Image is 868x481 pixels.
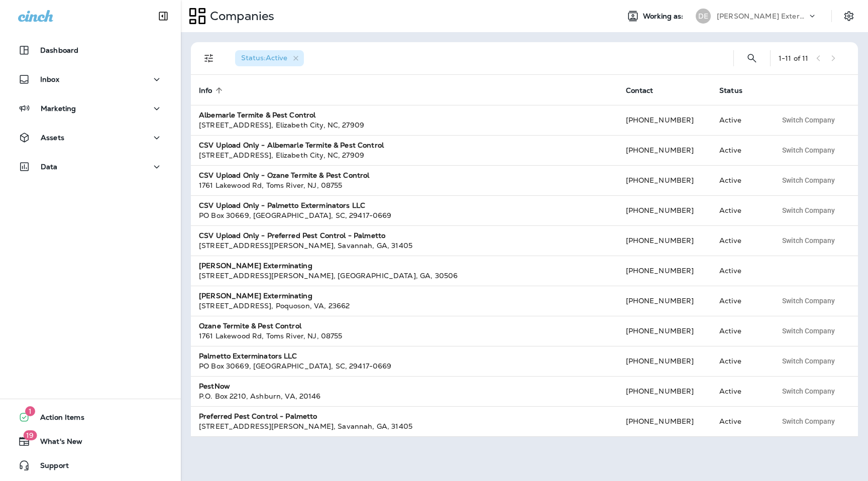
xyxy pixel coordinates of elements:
[777,173,840,188] button: Switch Company
[30,413,84,425] span: Action Items
[711,135,769,165] td: Active
[206,9,274,24] p: Companies
[199,201,365,210] strong: CSV Upload Only - Palmetto Exterminators LLC
[626,86,654,95] span: Contact
[618,195,712,225] td: [PHONE_NUMBER]
[199,120,610,130] div: [STREET_ADDRESS] , Elizabeth City , NC , 27909
[711,195,769,225] td: Active
[777,414,840,429] button: Switch Company
[199,240,610,251] div: [STREET_ADDRESS][PERSON_NAME] , Savannah , GA , 31405
[782,327,835,334] span: Switch Company
[10,69,171,89] button: Inbox
[696,9,711,24] div: DE
[777,233,840,248] button: Switch Company
[10,407,171,427] button: 1Action Items
[199,141,384,150] strong: CSV Upload Only - Albemarle Termite & Pest Control
[10,455,171,475] button: Support
[782,237,835,244] span: Switch Company
[41,134,64,142] p: Assets
[10,40,171,60] button: Dashboard
[10,157,171,177] button: Data
[777,203,840,218] button: Switch Company
[618,316,712,346] td: [PHONE_NUMBER]
[711,165,769,195] td: Active
[777,112,840,128] button: Switch Company
[199,331,610,341] div: 1761 Lakewood Rd , Toms River , NJ , 08755
[782,147,835,154] span: Switch Company
[719,86,742,95] span: Status
[199,150,610,160] div: [STREET_ADDRESS] , Elizabeth City , NC , 27909
[199,361,610,371] div: PO Box 30669 , [GEOGRAPHIC_DATA] , SC , 29417-0669
[782,207,835,214] span: Switch Company
[711,225,769,256] td: Active
[618,376,712,406] td: [PHONE_NUMBER]
[199,321,301,330] strong: Ozane Termite & Pest Control
[199,301,610,311] div: [STREET_ADDRESS] , Poquoson , VA , 23662
[10,128,171,148] button: Assets
[618,286,712,316] td: [PHONE_NUMBER]
[618,135,712,165] td: [PHONE_NUMBER]
[782,388,835,395] span: Switch Company
[199,180,610,190] div: 1761 Lakewood Rd , Toms River , NJ , 08755
[199,351,297,360] strong: Palmetto Exterminators LLC
[719,86,755,95] span: Status
[711,286,769,316] td: Active
[777,293,840,308] button: Switch Company
[199,86,212,95] span: Info
[30,461,69,473] span: Support
[618,165,712,195] td: [PHONE_NUMBER]
[618,406,712,436] td: [PHONE_NUMBER]
[711,316,769,346] td: Active
[241,53,287,62] span: Status : Active
[199,261,312,270] strong: [PERSON_NAME] Exterminating
[782,116,835,124] span: Switch Company
[199,291,312,300] strong: [PERSON_NAME] Exterminating
[643,12,686,21] span: Working as:
[199,271,610,281] div: [STREET_ADDRESS][PERSON_NAME] , [GEOGRAPHIC_DATA] , GA , 30506
[782,418,835,425] span: Switch Company
[618,105,712,135] td: [PHONE_NUMBER]
[782,177,835,184] span: Switch Company
[199,391,610,401] div: P.O. Box 2210 , Ashburn , VA , 20146
[618,256,712,286] td: [PHONE_NUMBER]
[235,50,304,66] div: Status:Active
[618,346,712,376] td: [PHONE_NUMBER]
[149,6,177,26] button: Collapse Sidebar
[40,46,78,54] p: Dashboard
[777,143,840,158] button: Switch Company
[711,406,769,436] td: Active
[199,210,610,220] div: PO Box 30669 , [GEOGRAPHIC_DATA] , SC , 29417-0669
[777,323,840,338] button: Switch Company
[782,297,835,304] span: Switch Company
[626,86,667,95] span: Contact
[41,104,76,112] p: Marketing
[711,105,769,135] td: Active
[30,437,82,449] span: What's New
[711,256,769,286] td: Active
[199,48,219,68] button: Filters
[782,357,835,365] span: Switch Company
[41,163,58,171] p: Data
[199,110,315,119] strong: Albemarle Termite & Pest Control
[711,346,769,376] td: Active
[777,353,840,369] button: Switch Company
[779,54,808,62] div: 1 - 11 of 11
[10,98,171,118] button: Marketing
[23,430,37,440] span: 19
[10,431,171,451] button: 19What's New
[742,48,762,68] button: Search Companies
[777,384,840,399] button: Switch Company
[40,75,59,83] p: Inbox
[711,376,769,406] td: Active
[618,225,712,256] td: [PHONE_NUMBER]
[840,7,858,25] button: Settings
[717,12,807,20] p: [PERSON_NAME] Exterminating
[25,406,35,416] span: 1
[199,231,385,240] strong: CSV Upload Only - Preferred Pest Control - Palmetto
[199,412,317,421] strong: Preferred Pest Control - Palmetto
[199,421,610,431] div: [STREET_ADDRESS][PERSON_NAME] , Savannah , GA , 31405
[199,86,226,95] span: Info
[199,171,369,180] strong: CSV Upload Only - Ozane Termite & Pest Control
[199,382,230,391] strong: PestNow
